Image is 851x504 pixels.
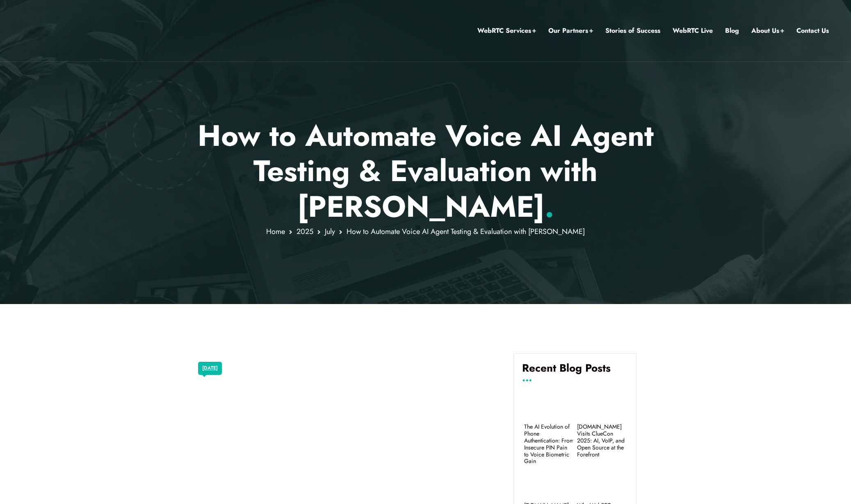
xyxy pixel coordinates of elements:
a: WebRTC Live [673,25,713,36]
a: Our Partners [548,25,593,36]
a: July [325,226,335,237]
a: Contact Us [796,25,829,36]
a: Stories of Success [605,25,660,36]
a: Home [266,226,285,237]
a: The AI Evolution of Phone Authentication: From Insecure PIN Pain to Voice Biometric Gain [524,423,573,465]
h4: Recent Blog Posts [522,362,628,381]
a: [DATE] [202,363,218,374]
a: 2025 [297,226,313,237]
a: [DOMAIN_NAME] Visits ClueCon 2025: AI, VoIP, and Open Source at the Forefront [577,423,626,458]
span: How to Automate Voice AI Agent Testing & Evaluation with [PERSON_NAME] [347,226,585,237]
span: . [545,185,554,228]
a: About Us [751,25,784,36]
a: Blog [725,25,739,36]
p: How to Automate Voice AI Agent Testing & Evaluation with [PERSON_NAME] [185,118,666,224]
a: WebRTC Services [477,25,536,36]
